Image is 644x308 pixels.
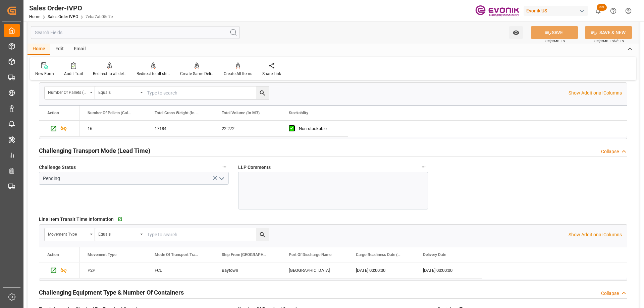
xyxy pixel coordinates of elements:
div: Evonik US [524,6,588,16]
span: Line Item Transit Time Information [39,216,114,223]
div: Create Same Delivery Date [180,71,214,77]
span: Stackablity [289,111,308,115]
div: Action [47,111,59,115]
span: Cargo Readiness Date (Shipping Date) [356,252,401,257]
input: Search Fields [31,26,240,39]
div: [DATE] 00:00:00 [348,262,415,278]
button: search button [256,86,269,99]
div: Collapse [601,148,619,155]
span: 99+ [597,4,607,11]
div: [GEOGRAPHIC_DATA] [281,262,348,278]
span: Total Volume (In M3) [222,111,260,115]
span: LLP Comments [238,164,271,171]
img: Evonik-brand-mark-Deep-Purple-RGB.jpeg_1700498283.jpeg [475,5,519,17]
span: Total Gross Weight (In KG) [155,111,200,115]
div: Baytown [214,262,281,278]
div: 17184 [147,121,214,136]
button: open menu [509,26,523,39]
div: FCL [147,262,214,278]
button: open menu [45,86,95,99]
div: Home [28,44,50,55]
div: Press SPACE to select this row. [79,262,482,279]
div: Equals [98,230,138,237]
button: open menu [45,228,95,241]
div: Press SPACE to select this row. [79,121,348,137]
div: Edit [50,44,69,55]
span: Delivery Date [423,252,446,257]
button: SAVE & NEW [585,26,632,39]
div: Press SPACE to select this row. [39,121,79,137]
div: Share Link [262,71,281,77]
div: Email [69,44,91,55]
div: 22.272 [214,121,281,136]
button: open menu [95,86,145,99]
div: Non-stackable [299,121,340,136]
button: show 100 new notifications [591,3,606,18]
div: Movement Type [48,230,88,237]
span: Port Of Discharge Name [289,252,331,257]
span: Mode Of Transport Translation [155,252,200,257]
input: Type to search [145,228,269,241]
span: Movement Type [88,252,116,257]
button: search button [256,228,269,241]
div: Redirect to all deliveries [93,71,126,77]
h2: Challenging Equipment Type & Number Of Containers [39,288,184,297]
div: Create All Items [224,71,252,77]
div: 16 [79,121,147,136]
button: open menu [216,173,226,184]
div: Collapse [601,290,619,297]
span: Ship From [GEOGRAPHIC_DATA] [222,252,267,257]
span: Ctrl/CMD + Shift + S [594,39,624,44]
button: SAVE [531,26,578,39]
button: Evonik US [524,4,591,17]
div: Audit Trail [64,71,83,77]
span: Challenge Status [39,164,76,171]
a: Sales Order-IVPO [48,14,78,19]
div: Equals [98,88,138,96]
div: New Form [35,71,54,77]
div: Number Of Pallets (Calculated) [48,88,88,96]
div: Sales Order-IVPO [29,3,113,13]
span: Number Of Pallets (Calculated) [88,111,132,115]
input: Type to search [145,86,269,99]
p: Show Additional Columns [569,231,622,238]
span: Ctrl/CMD + S [545,39,565,44]
button: LLP Comments [419,163,428,171]
a: Home [29,14,40,19]
div: [DATE] 00:00:00 [415,262,482,278]
div: Action [47,252,59,257]
div: Redirect to all shipments [137,71,170,77]
h2: Challenging Transport Mode (Lead Time) [39,146,150,155]
div: Press SPACE to select this row. [39,262,79,279]
p: Show Additional Columns [569,89,622,97]
button: Help Center [606,3,621,18]
button: Challenge Status [220,163,229,171]
div: P2P [79,262,147,278]
button: open menu [95,228,145,241]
